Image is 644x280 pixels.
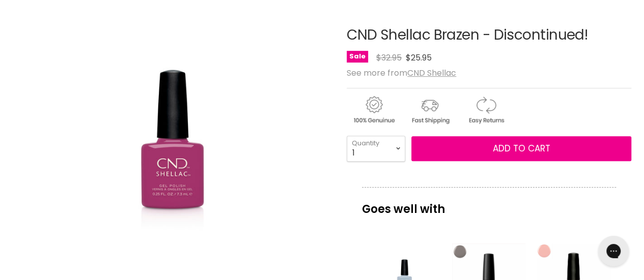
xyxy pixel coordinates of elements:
a: CND Shellac [407,67,456,79]
h1: CND Shellac Brazen - Discontinued! [347,27,631,43]
img: returns.gif [459,95,513,126]
img: genuine.gif [347,95,401,126]
span: See more from [347,67,456,79]
p: Goes well with [362,187,616,221]
span: Sale [347,51,368,63]
span: $25.95 [406,52,432,64]
iframe: Gorgias live chat messenger [593,232,634,270]
select: Quantity [347,136,405,161]
span: $32.95 [376,52,402,64]
img: shipping.gif [403,95,457,126]
span: Add to cart [493,142,550,154]
button: Add to cart [411,136,631,162]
